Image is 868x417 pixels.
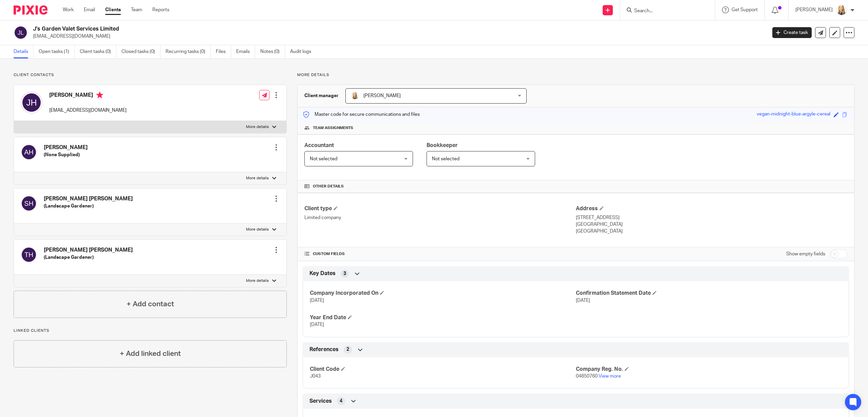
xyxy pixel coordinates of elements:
span: Team assignments [313,125,353,131]
a: View more [599,374,621,379]
h4: [PERSON_NAME] [44,144,88,151]
p: More details [246,124,269,130]
span: Accountant [304,143,334,148]
span: Not selected [432,157,459,161]
a: Open tasks (1) [39,45,75,58]
img: svg%3E [21,195,37,212]
img: svg%3E [21,144,37,160]
a: Audit logs [290,45,316,58]
h2: J's Garden Valet Services Limited [33,25,616,33]
h5: (Landscape Gardener) [44,254,133,261]
p: [EMAIL_ADDRESS][DOMAIN_NAME] [33,33,762,40]
a: Recurring tasks (0) [166,45,211,58]
p: More details [297,72,854,78]
p: [STREET_ADDRESS] [576,214,847,221]
h4: [PERSON_NAME] [PERSON_NAME] [44,247,133,254]
img: svg%3E [14,25,28,40]
a: Files [216,45,231,58]
p: Master code for secure communications and files [303,111,420,118]
p: [EMAIL_ADDRESS][DOMAIN_NAME] [49,107,127,114]
h5: (Landscape Gardener) [44,203,133,210]
span: 3 [343,270,346,277]
h3: Client manager [304,92,339,99]
span: 04850760 [576,374,598,379]
a: Reports [152,6,169,13]
a: Work [63,6,74,13]
p: More details [246,227,269,232]
h4: Confirmation Statement Date [576,290,842,297]
span: Not selected [310,157,337,161]
span: J043 [310,374,321,379]
img: Pixie [14,5,48,15]
a: Details [14,45,34,58]
p: [PERSON_NAME] [795,6,833,13]
span: [DATE] [310,322,324,327]
h4: Year End Date [310,314,576,321]
p: More details [246,278,269,284]
img: svg%3E [21,247,37,263]
a: Emails [236,45,255,58]
span: 4 [340,398,342,404]
span: Services [309,398,332,405]
h4: + Add linked client [120,348,181,359]
h4: CUSTOM FIELDS [304,251,576,257]
h4: [PERSON_NAME] [PERSON_NAME] [44,195,133,202]
a: Clients [105,6,121,13]
p: Client contacts [14,72,287,78]
img: Headshot%20White%20Background.jpg [351,92,359,100]
span: [PERSON_NAME] [363,93,401,98]
h4: Company Incorporated On [310,290,576,297]
p: Limited company [304,214,576,221]
p: [GEOGRAPHIC_DATA] [576,228,847,235]
span: [DATE] [576,298,590,303]
h4: Address [576,205,847,212]
input: Search [634,8,695,14]
span: Get Support [732,7,758,12]
span: 2 [346,346,349,353]
span: Bookkeeper [427,143,458,148]
h4: Client Code [310,366,576,373]
h4: Company Reg. No. [576,366,842,373]
h5: (None Supplied) [44,151,88,158]
img: svg%3E [21,92,42,113]
a: Team [131,6,142,13]
h4: [PERSON_NAME] [49,92,127,100]
h4: Client type [304,205,576,212]
img: Headshot%20White%20Background.jpg [836,5,847,16]
p: [GEOGRAPHIC_DATA] [576,221,847,228]
span: Other details [313,184,344,189]
a: Closed tasks (0) [121,45,161,58]
i: Primary [96,92,103,98]
span: [DATE] [310,298,324,303]
h4: + Add contact [127,299,174,309]
p: Linked clients [14,328,287,333]
p: More details [246,176,269,181]
label: Show empty fields [786,251,825,257]
a: Create task [772,27,812,38]
span: References [309,346,339,353]
div: vegan-midnight-blue-argyle-cereal [757,111,830,119]
a: Email [84,6,95,13]
a: Notes (0) [260,45,285,58]
a: Client tasks (0) [80,45,116,58]
span: Key Dates [309,270,336,277]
